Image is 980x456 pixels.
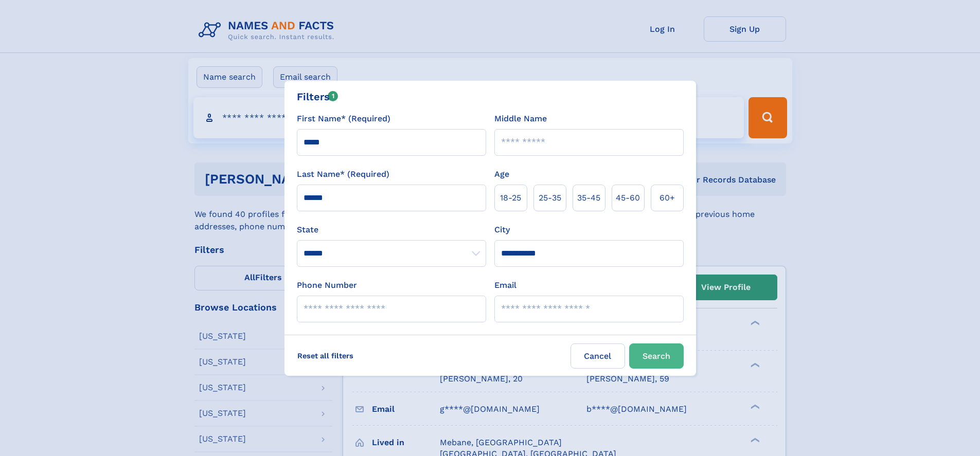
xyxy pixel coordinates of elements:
[494,279,516,291] label: Email
[494,224,510,236] label: City
[494,168,509,180] label: Age
[297,113,390,125] label: First Name* (Required)
[500,192,521,204] span: 18‑25
[660,192,675,204] span: 60+
[571,343,625,369] label: Cancel
[297,89,338,104] div: Filters
[616,192,640,204] span: 45‑60
[577,192,600,204] span: 35‑45
[297,168,389,180] label: Last Name* (Required)
[297,279,357,291] label: Phone Number
[297,224,486,236] label: State
[291,343,360,368] label: Reset all filters
[539,192,561,204] span: 25‑35
[494,113,547,125] label: Middle Name
[629,343,684,369] button: Search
